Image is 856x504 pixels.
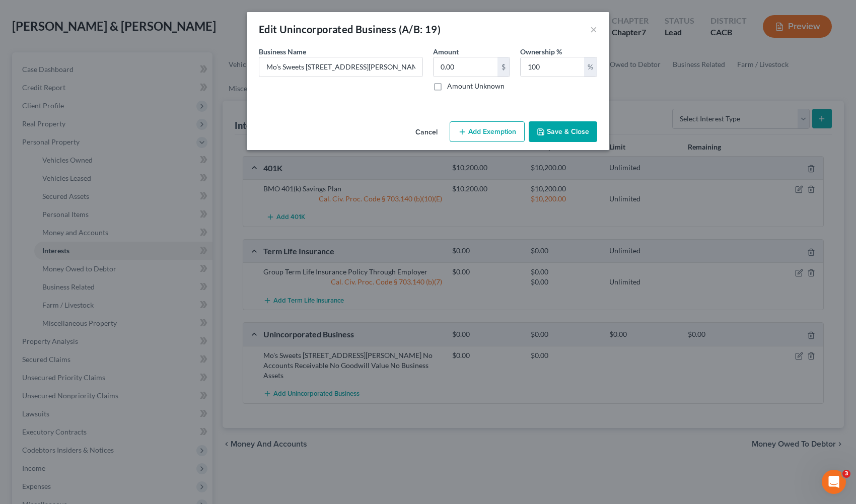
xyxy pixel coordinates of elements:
[259,47,306,56] span: Business Name
[822,470,846,494] iframe: Intercom live chat
[520,46,562,57] label: Ownership %
[434,57,497,77] input: 0.00
[407,122,446,142] button: Cancel
[842,470,850,478] span: 3
[259,22,441,36] div: Edit Unincorporated Business (A/B: 19)
[433,46,459,57] label: Amount
[450,121,525,142] button: Add Exemption
[259,57,422,77] input: Enter name...
[447,81,505,91] label: Amount Unknown
[497,57,510,77] div: $
[521,57,584,77] input: 0.00
[590,23,597,35] button: ×
[529,121,597,142] button: Save & Close
[584,57,597,77] div: %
